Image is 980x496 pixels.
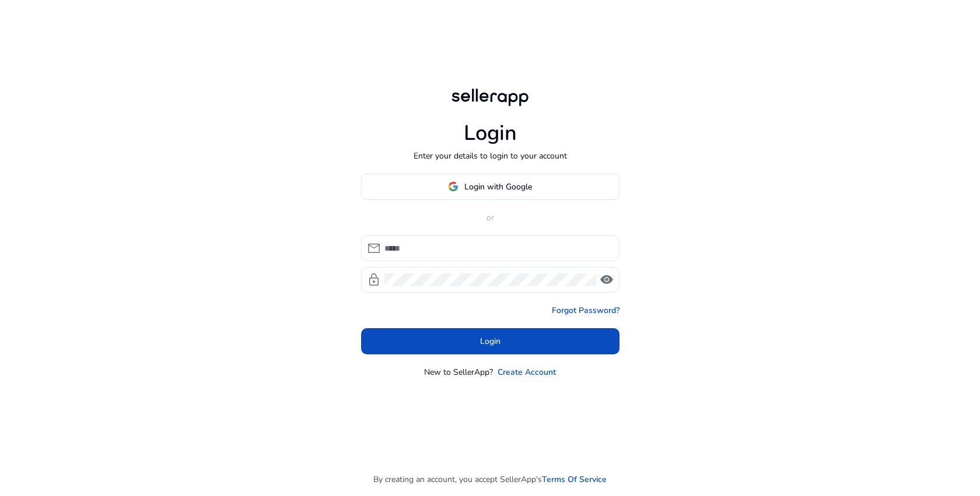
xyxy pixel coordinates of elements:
[552,304,619,316] a: Forgot Password?
[361,328,619,354] button: Login
[464,181,532,193] span: Login with Google
[367,273,381,287] span: lock
[424,366,493,378] p: New to SellerApp?
[600,273,614,287] span: visibility
[542,473,607,486] a: Terms Of Service
[414,150,567,162] p: Enter your details to login to your account
[361,212,619,224] p: or
[367,241,381,255] span: mail
[448,181,459,192] img: google-logo.svg
[498,366,556,378] a: Create Account
[464,121,517,146] h1: Login
[480,335,501,347] span: Login
[361,174,619,200] button: Login with Google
